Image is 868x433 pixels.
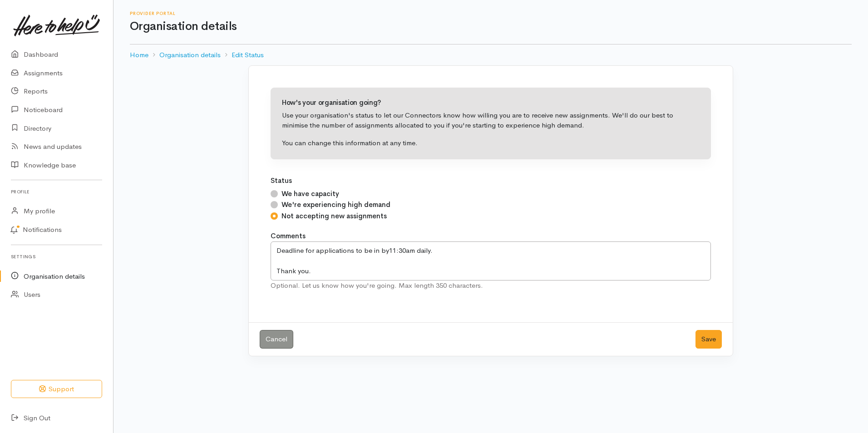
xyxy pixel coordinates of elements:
[282,110,700,131] p: Use your organisation's status to let our Connectors know how willing you are to receive new assi...
[11,186,102,198] h6: Profile
[281,200,390,210] label: We're experiencing high demand
[281,189,339,199] label: We have capacity
[130,20,852,33] h1: Organisation details
[159,50,221,60] a: Organisation details
[130,50,148,60] a: Home
[11,251,102,263] h6: Settings
[271,176,292,186] label: Status
[271,280,711,291] div: Optional. Let us know how you're going. Max length 350 characters.
[130,11,852,16] h6: Provider Portal
[282,138,700,148] p: You can change this information at any time.
[130,44,852,66] nav: breadcrumb
[281,211,387,221] label: Not accepting new assignments
[695,330,722,349] button: Save
[260,330,293,349] a: Cancel
[282,99,700,107] h4: How's your organisation going?
[271,241,711,280] textarea: Deadline for applications to be in by11:30am daily. Thank you.
[232,50,264,60] a: Edit Status
[11,380,102,399] button: Support
[271,231,306,241] label: Comments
